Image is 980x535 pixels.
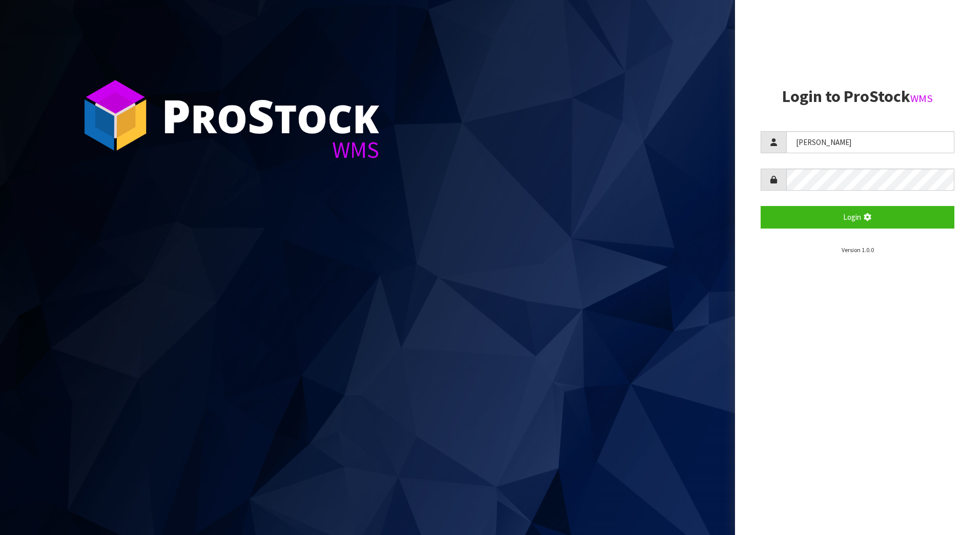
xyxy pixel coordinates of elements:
[248,84,274,147] span: S
[910,92,933,105] small: WMS
[161,84,191,147] span: P
[786,131,954,153] input: Username
[161,92,379,138] div: ro tock
[761,88,954,106] h2: Login to ProStock
[761,206,954,228] button: Login
[161,138,379,161] div: WMS
[842,246,874,254] small: Version 1.0.0
[77,77,154,154] img: ProStock Cube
